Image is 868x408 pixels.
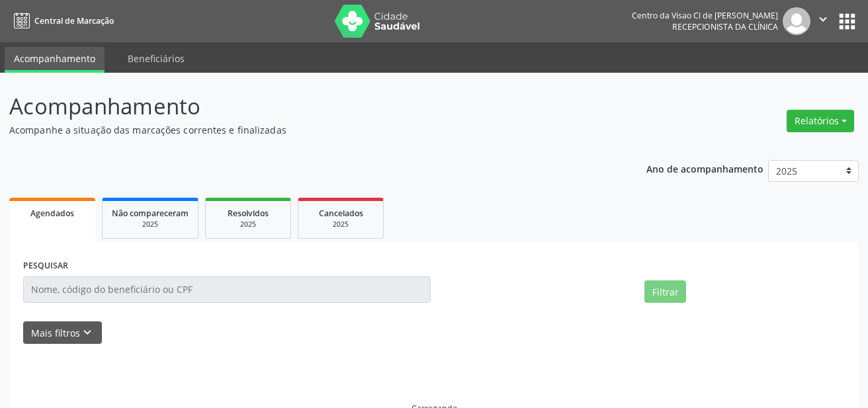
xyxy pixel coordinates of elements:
[836,10,859,33] button: apps
[672,21,778,32] span: Recepcionista da clínica
[30,208,74,219] span: Agendados
[308,220,374,229] div: 2025
[5,47,105,73] a: Acompanhamento
[112,208,189,219] span: Não compareceram
[632,10,778,21] div: Centro da Visao Cl de [PERSON_NAME]
[319,208,363,219] span: Cancelados
[23,276,431,303] input: Nome, código do beneficiário ou CPF
[23,321,102,345] button: Mais filtroskeyboard_arrow_down
[215,220,281,229] div: 2025
[228,208,269,219] span: Resolvidos
[810,7,836,35] button: 
[9,90,604,123] p: Acompanhamento
[34,15,114,26] span: Central de Marcação
[112,220,189,229] div: 2025
[816,12,830,26] i: 
[644,280,686,303] button: Filtrar
[646,160,763,177] p: Ano de acompanhamento
[9,123,604,137] p: Acompanhe a situação das marcações correntes e finalizadas
[23,256,68,276] label: PESQUISAR
[80,325,95,340] i: keyboard_arrow_down
[787,110,854,132] button: Relatórios
[783,7,810,35] img: img
[9,10,114,32] a: Central de Marcação
[118,47,194,70] a: Beneficiários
